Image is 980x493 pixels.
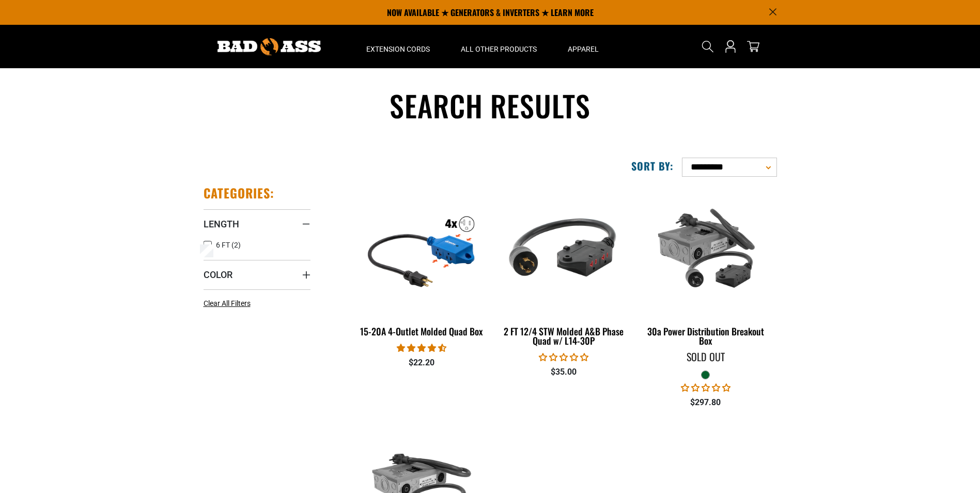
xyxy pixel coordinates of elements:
span: All Other Products [461,44,537,54]
span: Clear All Filters [204,299,251,307]
a: 15-20A 4-Outlet Molded Quad Box 15-20A 4-Outlet Molded Quad Box [359,185,485,342]
div: Sold Out [642,351,769,362]
span: 4.40 stars [397,343,446,353]
span: 0.00 stars [681,383,730,393]
img: green [641,190,771,309]
span: Length [204,218,239,230]
a: green 30a Power Distribution Breakout Box [642,185,769,351]
span: Extension Cords [366,44,430,54]
div: 2 FT 12/4 STW Molded A&B Phase Quad w/ L14-30P [500,327,627,345]
img: 2 FT 12/4 STW Molded A&B Phase Quad w/ L14-30P [499,190,629,309]
div: $22.20 [359,357,485,369]
img: Bad Ass Extension Cords [217,38,321,55]
h2: Categories: [204,185,275,201]
span: Apparel [568,44,599,54]
summary: Search [699,38,716,55]
div: 30a Power Distribution Breakout Box [642,327,769,345]
label: Sort by: [631,159,674,173]
a: 2 FT 12/4 STW Molded A&B Phase Quad w/ L14-30P 2 FT 12/4 STW Molded A&B Phase Quad w/ L14-30P [500,185,627,351]
summary: Apparel [552,25,614,68]
span: Color [204,269,232,281]
img: 15-20A 4-Outlet Molded Quad Box [356,190,487,309]
div: $35.00 [500,366,627,378]
a: Clear All Filters [204,298,255,309]
summary: Length [204,209,310,238]
h1: Search results [204,87,777,125]
span: 6 FT (2) [216,241,241,249]
summary: All Other Products [445,25,552,68]
span: 0.00 stars [539,352,588,362]
div: $297.80 [642,396,769,409]
summary: Extension Cords [351,25,445,68]
div: 15-20A 4-Outlet Molded Quad Box [359,327,485,336]
summary: Color [204,260,310,289]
